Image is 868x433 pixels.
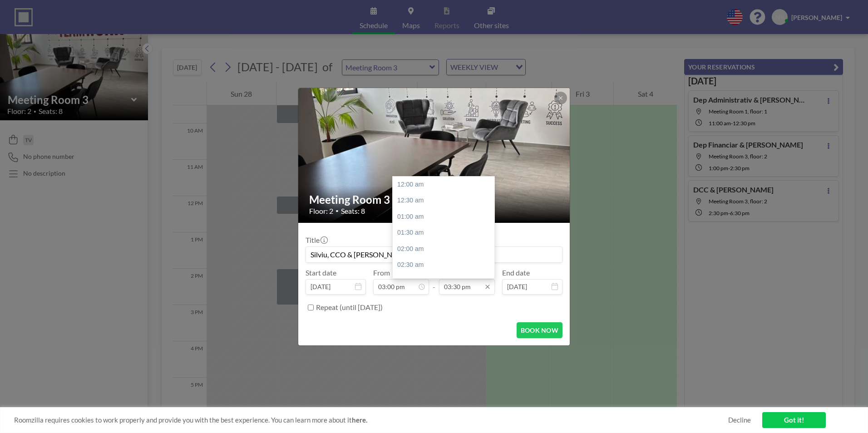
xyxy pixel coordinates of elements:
[728,416,751,424] a: Decline
[393,192,499,209] div: 12:30 am
[309,207,333,216] span: Floor: 2
[335,207,339,214] span: •
[517,322,562,338] button: BOOK NOW
[393,177,499,193] div: 12:00 am
[306,268,336,277] label: Start date
[393,241,499,257] div: 02:00 am
[393,209,499,225] div: 01:00 am
[306,236,327,245] label: Title
[316,303,383,312] label: Repeat (until [DATE])
[309,193,560,207] h2: Meeting Room 3
[373,268,390,277] label: From
[352,416,367,424] a: here.
[393,273,499,290] div: 03:00 am
[393,225,499,241] div: 01:30 am
[341,207,365,216] span: Seats: 8
[762,412,826,428] a: Got it!
[14,416,728,424] span: Roomzilla requires cookies to work properly and provide you with the best experience. You can lea...
[502,268,530,277] label: End date
[433,271,435,291] span: -
[306,247,562,262] input: Natalia's reservation
[393,257,499,273] div: 02:30 am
